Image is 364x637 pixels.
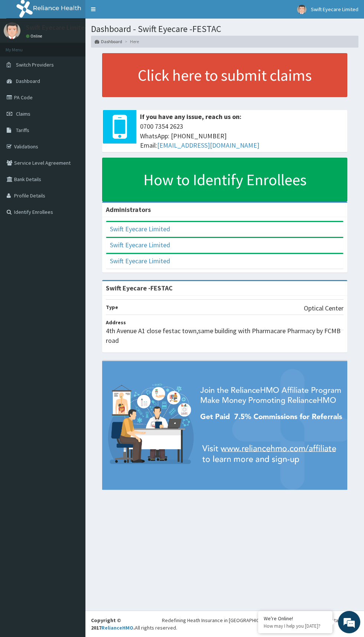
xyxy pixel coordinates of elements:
p: Swift Eyecare Limited [26,24,88,31]
div: We're Online! [264,615,327,622]
h1: Dashboard - Swift Eyecare -FESTAC [91,24,358,34]
b: If you have any issue, reach us on: [140,112,241,121]
span: Swift Eyecare Limited [311,6,358,13]
span: 0700 7354 2623 WhatsApp: [PHONE_NUMBER] Email: [140,122,344,150]
a: Dashboard [95,38,122,45]
div: Redefining Heath Insurance in [GEOGRAPHIC_DATA] using Telemedicine and Data Science! [162,617,358,624]
footer: All rights reserved. [85,611,364,637]
li: Here [123,38,139,45]
img: provider-team-banner.png [102,361,347,489]
p: Optical Center [304,303,344,313]
strong: Swift Eyecare -FESTAC [106,284,173,292]
strong: Copyright © 2017 . [91,617,135,631]
a: Swift Eyecare Limited [110,225,170,233]
a: Click here to submit claims [102,53,347,97]
a: How to Identify Enrollees [102,158,347,202]
span: Dashboard [16,78,40,84]
span: Switch Providers [16,61,54,68]
img: User Image [297,5,306,14]
b: Administrators [106,205,151,214]
a: RelianceHMO [101,624,133,631]
p: How may I help you today? [264,623,327,629]
a: Swift Eyecare Limited [110,257,170,265]
a: Online [26,33,44,39]
span: Tariffs [16,127,29,133]
span: Claims [16,110,30,117]
img: User Image [4,22,20,39]
b: Address [106,319,126,326]
a: Swift Eyecare Limited [110,241,170,249]
p: 4th Avenue A1 close festac town,same building with Pharmacare Pharmacy by FCMB road [106,326,344,345]
a: [EMAIL_ADDRESS][DOMAIN_NAME] [157,141,259,149]
b: Type [106,304,118,311]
